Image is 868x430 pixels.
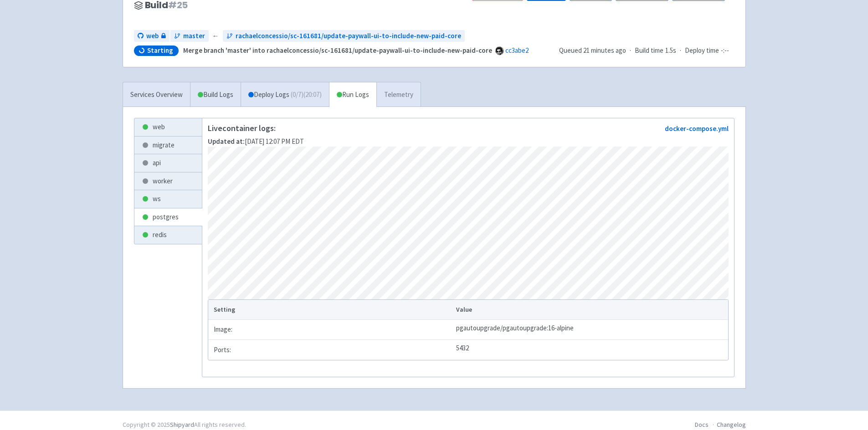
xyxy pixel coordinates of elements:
td: pgautoupgrade/pgautoupgrade:16-alpine [453,320,728,340]
a: Run Logs [329,82,376,107]
div: · · [559,46,734,56]
a: Changelog [717,420,746,429]
span: Deploy time [685,46,719,56]
time: 21 minutes ago [583,46,626,55]
a: postgres [134,208,202,226]
span: Build time [635,46,663,56]
span: -:-- [721,46,729,56]
a: Services Overview [123,82,190,107]
span: ( 0 / 7 ) (20:07) [291,90,322,100]
a: rachaelconcessio/sc-161681/update-paywall-ui-to-include-new-paid-core [223,30,465,42]
a: cc3abe2 [505,46,529,55]
a: Telemetry [376,82,421,107]
th: Setting [208,300,453,320]
a: worker [134,172,202,190]
span: ← [212,31,219,41]
div: Copyright © 2025 All rights reserved. [123,420,246,430]
a: Shipyard [170,420,194,429]
a: web [134,118,202,136]
span: Starting [147,46,173,55]
span: 1.5s [665,46,676,56]
a: docker-compose.yml [665,124,729,133]
td: 5432 [453,340,728,360]
a: api [134,154,202,172]
strong: Updated at: [208,137,245,146]
a: redis [134,226,202,244]
a: web [134,30,169,42]
p: Live container logs: [208,124,304,133]
span: rachaelconcessio/sc-161681/update-paywall-ui-to-include-new-paid-core [236,31,461,41]
a: master [170,30,209,42]
span: Queued [559,46,626,55]
a: ws [134,190,202,208]
th: Value [453,300,728,320]
a: Build Logs [190,82,241,107]
span: master [183,31,205,41]
a: migrate [134,137,202,154]
td: Image: [208,320,453,340]
a: Docs [695,420,709,429]
td: Ports: [208,340,453,360]
span: [DATE] 12:07 PM EDT [208,137,304,146]
a: Deploy Logs (0/7)(20:07) [241,82,329,107]
span: web [146,31,159,41]
strong: Merge branch 'master' into rachaelconcessio/sc-161681/update-paywall-ui-to-include-new-paid-core [183,46,492,55]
